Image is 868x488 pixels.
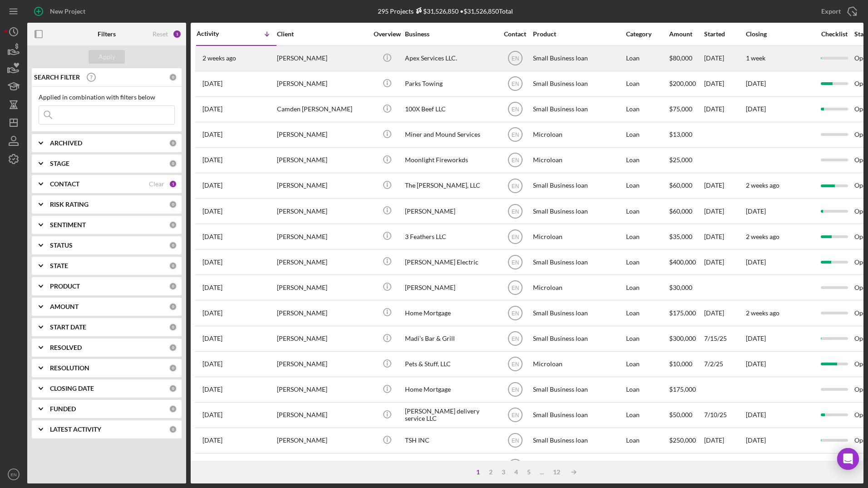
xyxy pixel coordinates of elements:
div: Small Business loan [533,250,624,274]
time: 1 week [746,54,765,62]
div: Moonlight Fireworkds [405,148,496,172]
div: [DATE] [704,199,745,223]
time: 2025-09-02 19:45 [202,55,236,62]
text: EN [511,259,519,265]
div: Small Business loan [533,174,624,198]
div: 1 [173,30,182,39]
div: 12 [548,468,565,476]
b: SENTIMENT [50,221,86,229]
div: 0 [169,159,177,168]
time: [DATE] [746,258,766,266]
div: [PERSON_NAME] [277,454,368,478]
time: 2025-08-14 21:22 [202,80,222,87]
div: Loan [626,275,668,299]
div: Loan [626,97,668,121]
text: EN [511,55,519,62]
text: EN [511,284,519,291]
time: 2025-07-15 02:16 [202,411,222,418]
div: Product [533,30,624,38]
div: 3 Feathers LLC [405,224,496,249]
div: 4 [510,468,523,476]
text: EN [511,106,519,113]
time: [DATE] [746,436,766,444]
div: Category [626,30,668,38]
div: Apex Services LLC. [405,46,496,70]
div: Loan [626,46,668,70]
text: EN [511,81,519,87]
div: Contact [498,30,532,38]
time: 2025-07-21 16:05 [202,360,222,368]
text: EN [511,336,519,342]
div: 7/10/25 [704,403,745,427]
div: 295 Projects • $31,526,850 Total [378,7,513,15]
span: $200,000 [669,80,696,87]
time: 2025-08-12 02:26 [202,182,222,189]
div: 0 [169,221,177,229]
time: 2025-07-31 21:13 [202,284,222,291]
div: New Project [50,2,85,20]
div: Business [405,30,496,38]
text: EN [511,234,519,240]
div: Small Business loan [533,454,624,478]
time: 2025-07-22 17:13 [202,335,222,342]
div: Open Intercom Messenger [837,448,859,470]
div: Microloan [533,352,624,376]
div: Loan [626,174,668,198]
b: STATUS [50,242,73,249]
div: Clear [149,180,164,188]
div: [PERSON_NAME] delivery service LLC [405,403,496,427]
div: Home Mortgage [405,301,496,325]
div: [DATE] [704,224,745,249]
div: Loan [626,428,668,453]
span: $13,000 [669,130,692,138]
time: 2025-08-12 19:56 [202,131,222,138]
time: [DATE] [746,207,766,215]
b: RESOLVED [50,344,82,351]
b: STATE [50,262,68,269]
div: 0 [169,282,177,290]
div: 1 [472,468,484,476]
button: EN [5,465,23,483]
div: Loan [626,199,668,223]
div: Miner and Mound Services [405,123,496,147]
div: Small Business loan [533,403,624,427]
b: RESOLUTION [50,364,89,372]
div: Loan [626,123,668,147]
div: 100X Beef LLC [405,97,496,121]
span: $60,000 [669,181,692,189]
b: Filters [98,30,116,38]
div: Small Business loan [533,199,624,223]
div: Overview [370,30,404,38]
span: $175,000 [669,309,696,317]
div: Reset [153,30,168,38]
div: 0 [169,139,177,147]
div: Small Business loan [533,46,624,70]
div: Loan [626,327,668,351]
div: Loan [626,148,668,172]
div: Home Mortgage [405,378,496,402]
div: [DATE] [704,46,745,70]
div: [DATE] [704,454,745,478]
time: [DATE] [746,360,766,368]
b: STAGE [50,160,69,167]
time: [DATE] [746,105,766,113]
div: Small Business loan [533,378,624,402]
div: 1 [169,180,177,188]
div: Microloan [533,148,624,172]
div: [DATE] [704,250,745,274]
span: $60,000 [669,207,692,215]
div: [PERSON_NAME] Electric [405,250,496,274]
div: 0 [169,303,177,311]
div: 3 [497,468,510,476]
div: [PERSON_NAME] [277,275,368,299]
div: Loan [626,72,668,96]
div: Amount [669,30,703,38]
span: $35,000 [669,233,692,240]
div: [PERSON_NAME] [277,46,368,70]
span: $10,000 [669,360,692,368]
div: Madi's Bar & Grill [405,327,496,351]
div: Loan [626,250,668,274]
div: 0 [169,241,177,249]
div: Client [277,30,368,38]
div: TSH INC [405,428,496,453]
